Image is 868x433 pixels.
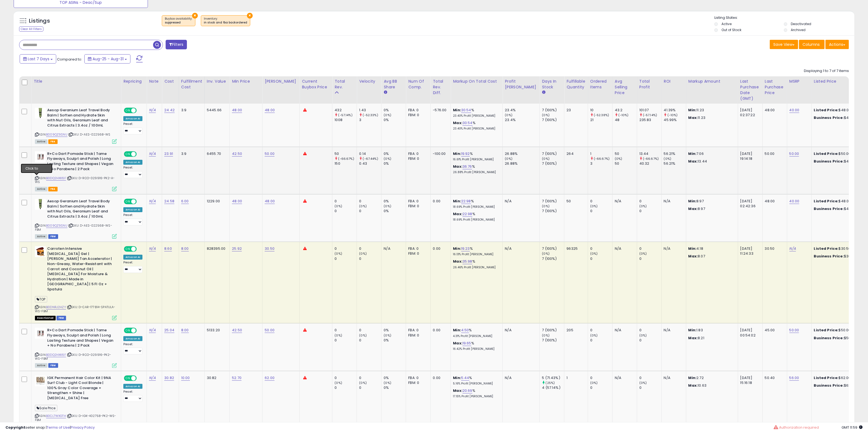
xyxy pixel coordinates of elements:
[639,79,659,90] div: Total Profit
[688,246,697,251] strong: Min:
[46,223,67,228] a: B009QZ9SNU
[149,375,156,381] a: N/A
[566,79,585,90] div: Fulfillable Quantity
[408,156,426,161] div: FBM: 0
[542,90,545,95] small: Days In Stock.
[20,54,56,64] button: Last 7 Days
[789,199,800,204] a: 40.00
[463,341,471,346] a: 19.65
[359,108,381,113] div: 1.43
[590,246,612,251] div: 0
[35,234,47,239] span: All listings currently available for purchase on Amazon
[71,425,95,430] a: Privacy Policy
[408,108,426,113] div: FBA: 0
[505,113,512,117] small: (0%)
[714,15,854,20] p: Listing States:
[643,113,657,117] small: (-57.14%)
[181,246,189,251] a: 8.00
[664,108,686,113] div: 41.39%
[47,425,70,430] a: Terms of Use
[192,13,198,19] button: ×
[814,79,861,84] div: Listed Price
[232,79,260,84] div: Min Price
[453,158,498,161] p: 16.61% Profit [PERSON_NAME]
[181,108,200,113] div: 3.9
[433,108,446,113] div: -576.00
[664,199,682,204] div: N/A
[542,209,564,214] div: 7 (100%)
[639,161,661,166] div: 40.32
[35,139,47,144] span: All listings currently available for purchase on Amazon
[814,206,844,211] b: Business Price:
[688,151,697,156] strong: Min:
[453,199,461,204] b: Min:
[384,199,406,204] div: 0%
[232,327,242,333] a: 42.50
[461,199,471,204] a: 22.98
[136,199,145,204] span: OFF
[791,22,811,26] label: Deactivated
[359,151,381,156] div: 0.14
[57,57,82,62] span: Compared to:
[804,68,849,74] div: Displaying 1 to 7 of 7 items
[688,206,698,211] strong: Max:
[740,79,760,101] div: Last Purchase Date (GMT)
[47,108,114,129] b: Aesop Geranium Leaf Travel Body Balm | Soften and Hydrate Skin with Nut Oils, Geranium Leaf and C...
[542,199,564,204] div: 7 (100%)
[35,176,115,184] span: | SKU: D-RCO-029916-PK2-A-WS
[149,246,156,251] a: N/A
[814,159,844,164] b: Business Price:
[149,79,160,84] div: Note
[618,113,629,117] small: (-10%)
[740,151,758,161] div: [DATE] 19:14:18
[34,79,119,84] div: Title
[542,161,564,166] div: 7 (100%)
[789,246,796,251] a: N/A
[453,120,463,125] b: Max:
[615,118,637,122] div: 48
[688,159,698,164] strong: Max:
[149,107,156,113] a: N/A
[814,151,839,156] b: Listed Price:
[505,199,535,204] div: N/A
[335,118,357,122] div: 1008
[335,199,357,204] div: 0
[68,132,111,137] span: | SKU: D-AES-022568-WS
[123,122,142,134] div: Preset:
[265,327,275,333] a: 50.00
[46,414,66,418] a: B0CL7WXGTH
[48,234,58,239] span: FBM
[359,118,381,122] div: 3
[453,246,461,251] b: Min:
[461,107,471,113] a: 30.54
[47,246,114,293] b: Carroten Intensive [MEDICAL_DATA] Gel | [PERSON_NAME] Tan Accelerator | Non-Greasy, Water-Resista...
[359,199,381,204] div: 0
[542,118,564,122] div: 7 (100%)
[384,151,406,156] div: 0%
[408,204,426,209] div: FBM: 0
[207,246,225,251] div: 828395.00
[123,166,142,178] div: Preset:
[48,139,58,144] span: FBA
[338,157,354,161] small: (-66.67%)
[461,246,470,251] a: 19.23
[232,151,242,157] a: 42.50
[164,151,173,157] a: 23.91
[505,108,539,113] div: 23.4%
[615,157,622,161] small: (0%)
[181,79,202,90] div: Fulfillment Cost
[124,199,131,204] span: ON
[765,151,783,156] div: 50.00
[453,108,498,118] div: %
[664,118,686,122] div: 45.99%
[384,90,387,95] small: Avg BB Share.
[639,108,661,113] div: 101.07
[165,21,192,25] div: suppressed
[265,246,275,251] a: 30.50
[765,199,783,204] div: 48.00
[35,187,47,191] span: All listings currently available for purchase on Amazon
[93,56,124,62] span: Aug-25 - Aug-31
[384,113,391,117] small: (0%)
[335,246,357,251] div: 0
[149,151,156,157] a: N/A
